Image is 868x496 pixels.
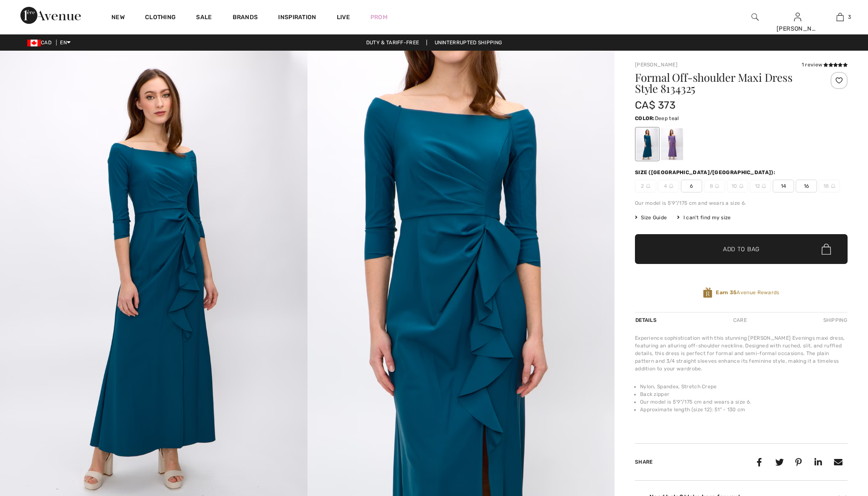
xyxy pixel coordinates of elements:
div: Size ([GEOGRAPHIC_DATA]/[GEOGRAPHIC_DATA]): [635,169,777,176]
li: Our model is 5'9"/175 cm and wears a size 6. [640,398,848,406]
img: ring-m.svg [831,184,835,188]
div: 1 review [802,61,848,69]
span: 16 [796,180,817,192]
span: Color: [635,115,655,121]
span: 4 [658,180,679,192]
span: 14 [773,180,794,192]
img: ring-m.svg [739,184,743,188]
a: 3 [819,12,861,22]
img: search the website [751,12,759,22]
div: Care [726,313,754,328]
img: My Info [794,12,801,22]
a: Sale [196,14,212,23]
span: Inspiration [278,14,316,23]
span: Share [635,459,653,465]
span: 6 [681,180,702,192]
img: ring-m.svg [669,184,673,188]
img: Canadian Dollar [27,40,41,46]
span: CAD [27,40,55,46]
div: I can't find my size [677,214,731,221]
img: Avenue Rewards [703,287,712,298]
div: Orchid [661,128,683,160]
span: Deep teal [655,115,679,121]
div: [PERSON_NAME] [777,24,818,33]
img: Bag.svg [822,244,831,255]
button: Add to Bag [635,234,848,264]
img: 1ère Avenue [20,7,81,24]
li: Nylon, Spandex, Stretch Crepe [640,383,848,390]
img: My Bag [837,12,844,22]
a: New [111,14,125,23]
span: EN [60,40,71,46]
span: 18 [819,180,840,192]
li: Approximate length (size 12): 51" - 130 cm [640,406,848,413]
a: Sign In [794,13,801,21]
span: Avenue Rewards [716,289,779,296]
h1: Formal Off-shoulder Maxi Dress Style 8134325 [635,72,812,94]
div: Shipping [821,313,848,328]
span: Size Guide [635,214,667,221]
span: 12 [750,180,771,192]
img: ring-m.svg [646,184,650,188]
a: Clothing [145,14,176,23]
strong: Earn 35 [716,290,737,295]
span: 10 [727,180,748,192]
div: Our model is 5'9"/175 cm and wears a size 6. [635,199,848,207]
span: CA$ 373 [635,99,675,111]
a: [PERSON_NAME] [635,62,677,68]
span: 2 [635,180,656,192]
span: 3 [848,13,851,21]
div: Experience sophistication with this stunning [PERSON_NAME] Evenings maxi dress, featuring an allu... [635,334,848,373]
li: Back zipper [640,390,848,398]
span: Add to Bag [723,245,760,254]
div: Details [635,313,659,328]
a: Prom [370,13,387,22]
img: ring-m.svg [762,184,766,188]
span: 8 [704,180,725,192]
img: ring-m.svg [715,184,719,188]
a: Live [337,13,350,22]
a: Brands [233,14,258,23]
div: Deep teal [636,128,658,160]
